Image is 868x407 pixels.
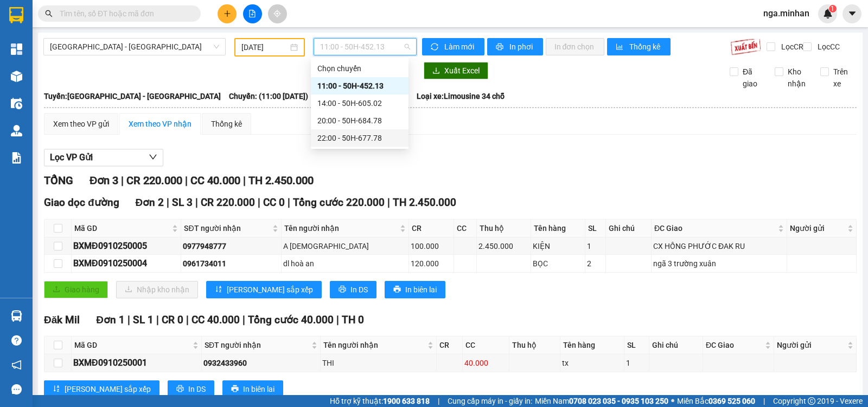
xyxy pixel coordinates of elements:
span: In biên lai [243,383,275,395]
div: THI [322,357,435,369]
strong: 0369 525 060 [709,397,755,405]
img: dashboard-icon [11,43,22,55]
span: Miền Nam [535,395,668,407]
span: In DS [350,284,368,296]
span: printer [231,385,239,393]
span: ĐC Giao [706,339,763,351]
span: Kho nhận [783,66,812,90]
div: dl hoà an [283,258,406,270]
th: Ghi chú [649,336,703,354]
span: Tên người nhận [323,339,425,351]
span: | [243,174,246,187]
img: warehouse-icon [11,125,22,136]
img: warehouse-icon [11,310,22,322]
span: Loại xe: Limousine 34 chỗ [417,90,505,102]
td: A HỒNG [282,237,409,255]
span: printer [496,43,505,52]
strong: 1900 633 818 [383,397,430,405]
span: Đơn 2 [136,196,164,209]
span: CR 220.000 [201,196,255,209]
button: caret-down [843,4,861,23]
div: 100.000 [411,240,452,252]
button: sort-ascending[PERSON_NAME] sắp xếp [44,380,159,398]
th: Thu hộ [477,220,532,237]
span: [PERSON_NAME] sắp xếp [227,284,313,296]
span: | [258,196,260,209]
div: KIỆN [533,240,583,252]
span: | [763,395,765,407]
span: | [336,314,339,326]
span: printer [339,285,346,294]
span: Lọc VP Gửi [50,151,93,164]
span: Đã giao [738,66,767,90]
span: Thống kê [629,41,662,53]
div: 2.450.000 [478,240,529,252]
span: Tổng cước 220.000 [293,196,385,209]
span: Chuyến: (11:00 [DATE]) [229,90,308,102]
span: CC 40.000 [190,174,240,187]
span: Mã GD [74,339,190,351]
span: caret-down [847,9,857,18]
span: CC 40.000 [192,314,240,326]
span: down [149,153,157,161]
span: Tên người nhận [284,222,397,234]
button: printerIn DS [168,380,214,398]
span: | [167,196,169,209]
img: 9k= [730,38,761,55]
b: Tuyến: [GEOGRAPHIC_DATA] - [GEOGRAPHIC_DATA] [44,92,221,101]
input: Tìm tên, số ĐT hoặc mã đơn [60,8,188,20]
span: bar-chart [616,43,625,52]
button: bar-chartThống kê [607,38,671,55]
span: Mã GD [74,222,170,234]
div: Chọn chuyến [317,62,402,74]
sup: 1 [829,5,837,12]
div: 1 [587,240,604,252]
div: 0977948777 [183,240,279,252]
span: Tổng cước 40.000 [248,314,334,326]
span: SL 3 [172,196,193,209]
div: Xem theo VP nhận [129,118,192,130]
span: Lọc CC [813,41,841,53]
img: solution-icon [11,152,22,164]
td: THI [321,354,437,372]
span: Người gửi [790,222,845,234]
span: | [186,314,189,326]
th: CC [454,220,476,237]
span: aim [273,10,281,17]
span: ⚪️ [671,399,674,403]
span: CC 0 [263,196,285,209]
button: aim [268,4,287,23]
span: Xuất Excel [444,65,480,77]
button: file-add [243,4,262,23]
span: | [121,174,124,187]
th: SL [624,336,649,354]
span: nga.minhan [755,7,818,20]
span: SĐT người nhận [205,339,309,351]
button: sort-ascending[PERSON_NAME] sắp xếp [206,281,322,298]
span: | [156,314,159,326]
div: A [DEMOGRAPHIC_DATA] [283,240,406,252]
td: BXMĐ0910250004 [72,255,181,272]
span: TỔNG [44,174,73,187]
th: CR [409,220,455,237]
td: dl hoà an [282,255,409,272]
div: BXMĐ0910250005 [73,239,179,253]
img: logo-vxr [9,7,23,23]
span: notification [11,360,22,370]
input: 09/10/2025 [241,41,289,53]
span: In phơi [509,41,534,53]
span: Đăk Mil [44,314,80,326]
div: Thống kê [211,118,242,130]
span: TH 0 [342,314,364,326]
span: Sài Gòn - Đắk Nông [50,39,219,55]
div: 0932433960 [203,357,318,369]
div: 11:00 - 50H-452.13 [317,80,402,92]
div: BỌC [533,258,583,270]
span: In biên lai [405,284,437,296]
span: printer [176,385,184,393]
span: CR 0 [162,314,183,326]
span: sort-ascending [215,285,222,294]
td: 0932433960 [202,354,321,372]
div: 22:00 - 50H-677.78 [317,132,402,144]
button: syncLàm mới [422,38,484,55]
